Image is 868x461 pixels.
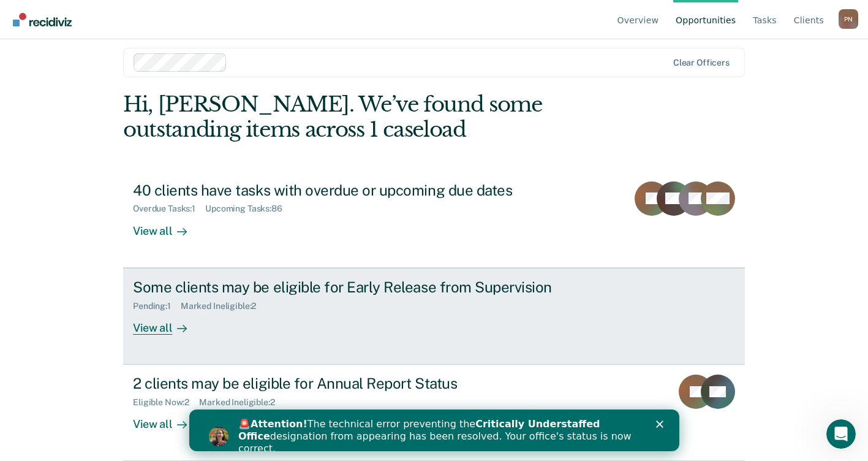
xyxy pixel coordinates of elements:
div: Overdue Tasks : 1 [133,204,205,214]
div: Marked Ineligible : 2 [181,301,266,311]
div: Marked Ineligible : 2 [199,397,284,408]
div: 2 clients may be eligible for Annual Report Status [133,375,563,392]
button: Profile dropdown button [839,9,858,29]
div: Upcoming Tasks : 86 [205,204,292,214]
div: 🚨 The technical error preventing the designation from appearing has been resolved. Your office's ... [49,9,451,45]
img: Recidiviz [13,13,72,26]
div: 40 clients have tasks with overdue or upcoming due dates [133,181,563,199]
div: Hi, [PERSON_NAME]. We’ve found some outstanding items across 1 caseload [123,92,621,142]
div: P N [839,9,858,29]
a: 2 clients may be eligible for Annual Report StatusEligible Now:2Marked Ineligible:2View all [123,365,745,461]
div: Some clients may be eligible for Early Release from Supervision [133,278,563,296]
div: Pending : 1 [133,301,181,311]
div: Eligible Now : 2 [133,397,199,408]
b: Attention! [61,9,118,20]
div: Clear officers [673,58,730,68]
a: Some clients may be eligible for Early Release from SupervisionPending:1Marked Ineligible:2View all [123,268,745,365]
div: View all [133,214,202,238]
iframe: Intercom live chat [826,419,856,449]
div: Close [467,11,479,18]
div: View all [133,311,202,335]
iframe: Intercom live chat banner [189,410,679,451]
div: View all [133,408,202,432]
b: Critically Understaffed Office [49,9,411,32]
a: 40 clients have tasks with overdue or upcoming due datesOverdue Tasks:1Upcoming Tasks:86View all [123,172,745,268]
